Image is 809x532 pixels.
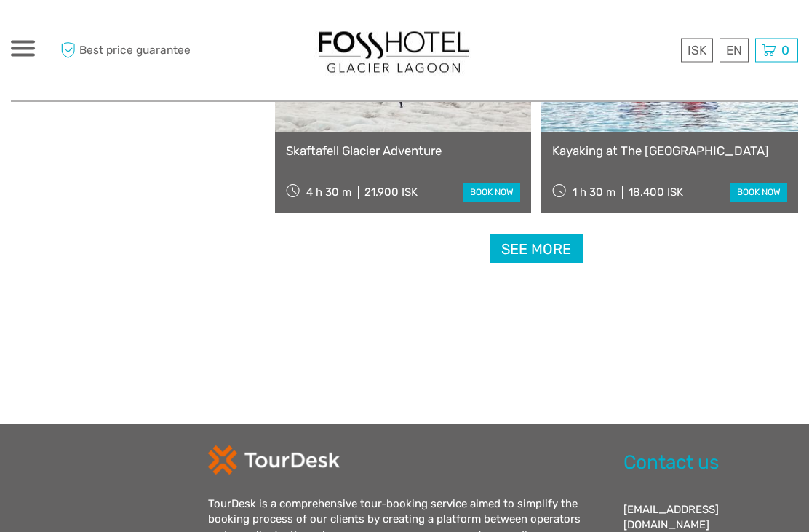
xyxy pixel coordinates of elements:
[573,186,615,199] span: 1 h 30 m
[167,23,185,40] button: Open LiveChat chat widget
[730,183,787,202] a: book now
[779,43,792,57] span: 0
[306,186,351,199] span: 4 h 30 m
[688,43,706,57] span: ISK
[286,144,521,159] a: Skaftafell Glacier Adventure
[720,39,749,63] div: EN
[623,452,799,475] h2: Contact us
[208,446,340,475] img: td-logo-white.png
[463,183,520,202] a: book now
[364,186,418,199] div: 21.900 ISK
[57,39,208,63] span: Best price guarantee
[20,25,164,37] p: We're away right now. Please check back later!
[314,25,474,76] img: 1303-6910c56d-1cb8-4c54-b886-5f11292459f5_logo_big.jpg
[490,235,583,265] a: See more
[629,186,683,199] div: 18.400 ISK
[552,144,787,159] a: Kayaking at The [GEOGRAPHIC_DATA]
